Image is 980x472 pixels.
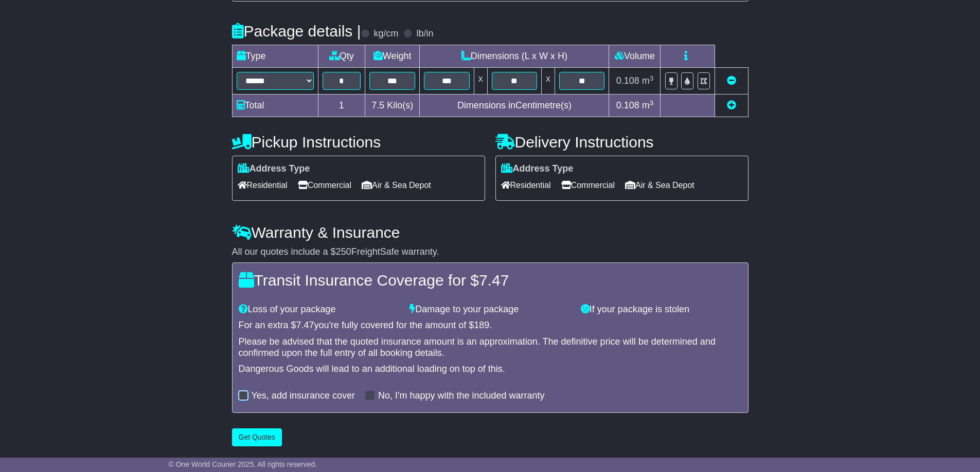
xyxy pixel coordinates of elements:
[318,45,365,68] td: Qty
[616,100,639,110] span: 0.108
[642,100,654,110] span: m
[378,390,545,402] label: No, I'm happy with the included warranty
[232,23,361,40] h4: Package details |
[609,45,661,68] td: Volume
[404,304,576,315] div: Damage to your package
[252,390,355,402] label: Yes, add insurance cover
[318,95,365,117] td: 1
[238,163,310,175] label: Address Type
[616,75,639,86] span: 0.108
[479,272,509,289] span: 7.47
[365,45,420,68] td: Weight
[298,177,351,193] span: Commercial
[576,304,747,315] div: If your package is stolen
[239,336,742,358] div: Please be advised that the quoted insurance amount is an approximation. The definitive price will...
[650,99,654,107] sup: 3
[561,177,615,193] span: Commercial
[232,45,318,68] td: Type
[727,100,736,110] a: Add new item
[371,100,384,110] span: 7.5
[362,177,431,193] span: Air & Sea Depot
[625,177,694,193] span: Air & Sea Depot
[420,45,609,68] td: Dimensions (L x W x H)
[373,28,398,40] label: kg/cm
[420,95,609,117] td: Dimensions in Centimetre(s)
[336,247,351,257] span: 250
[296,320,314,330] span: 7.47
[416,28,433,40] label: lb/in
[234,304,405,315] div: Loss of your package
[239,320,742,331] div: For an extra $ you're fully covered for the amount of $ .
[239,364,742,375] div: Dangerous Goods will lead to an additional loading on top of this.
[169,460,317,468] span: © One World Courier 2025. All rights reserved.
[232,134,485,150] h4: Pickup Instructions
[727,75,736,86] a: Remove this item
[501,163,574,175] label: Address Type
[232,95,318,117] td: Total
[650,74,654,82] sup: 3
[495,134,749,150] h4: Delivery Instructions
[239,272,742,289] h4: Transit Insurance Coverage for $
[365,95,420,117] td: Kilo(s)
[474,68,487,95] td: x
[542,68,555,95] td: x
[501,177,551,193] span: Residential
[238,177,288,193] span: Residential
[232,428,282,446] button: Get Quotes
[474,320,489,330] span: 189
[232,224,749,241] h4: Warranty & Insurance
[642,75,654,86] span: m
[232,247,749,258] div: All our quotes include a $ FreightSafe warranty.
